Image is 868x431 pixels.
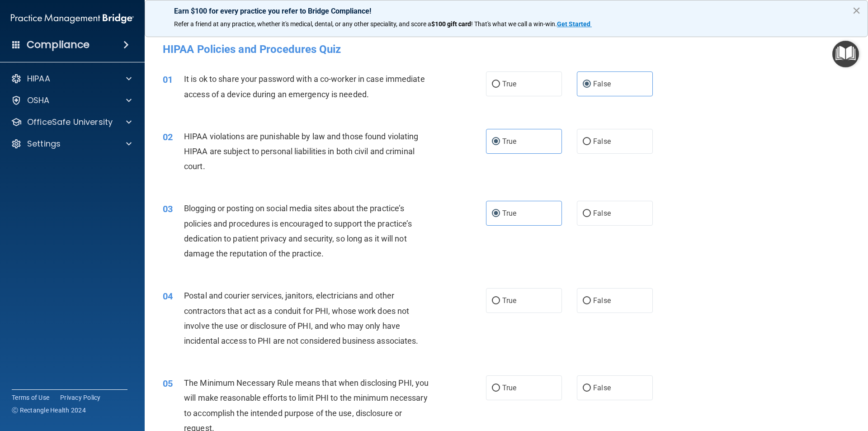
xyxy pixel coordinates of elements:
[12,406,86,415] span: Ⓒ Rectangle Health 2024
[163,378,173,389] span: 05
[832,41,859,67] button: Open Resource Center
[163,291,173,302] span: 04
[583,298,591,304] input: False
[852,3,861,18] button: Close
[163,43,850,55] h4: HIPAA Policies and Procedures Quiz
[27,73,50,84] p: HIPAA
[27,38,90,51] h4: Compliance
[163,132,173,142] span: 02
[12,393,49,402] a: Terms of Use
[27,95,50,106] p: OSHA
[593,80,611,88] span: False
[593,384,611,392] span: False
[557,20,592,28] a: Get Started
[11,117,132,128] a: OfficeSafe University
[11,9,134,28] img: PMB logo
[174,7,839,15] p: Earn $100 for every practice you refer to Bridge Compliance!
[184,132,418,171] span: HIPAA violations are punishable by law and those found violating HIPAA are subject to personal li...
[593,137,611,146] span: False
[502,384,516,392] span: True
[471,20,557,28] span: ! That's what we call a win-win.
[593,296,611,305] span: False
[184,204,412,258] span: Blogging or posting on social media sites about the practice’s policies and procedures is encoura...
[583,81,591,88] input: False
[27,138,61,149] p: Settings
[184,74,425,99] span: It is ok to share your password with a co-worker in case immediate access of a device during an e...
[492,138,500,145] input: True
[11,73,132,84] a: HIPAA
[431,20,471,28] strong: $100 gift card
[174,20,431,28] span: Refer a friend at any practice, whether it's medical, dental, or any other speciality, and score a
[163,204,173,214] span: 03
[502,137,516,146] span: True
[583,385,591,392] input: False
[492,298,500,304] input: True
[502,80,516,88] span: True
[27,117,113,128] p: OfficeSafe University
[11,138,132,149] a: Settings
[502,296,516,305] span: True
[583,138,591,145] input: False
[557,20,590,28] strong: Get Started
[184,291,418,346] span: Postal and courier services, janitors, electricians and other contractors that act as a conduit f...
[163,74,173,85] span: 01
[583,210,591,217] input: False
[502,209,516,218] span: True
[492,81,500,88] input: True
[492,210,500,217] input: True
[11,95,132,106] a: OSHA
[60,393,101,402] a: Privacy Policy
[492,385,500,392] input: True
[593,209,611,218] span: False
